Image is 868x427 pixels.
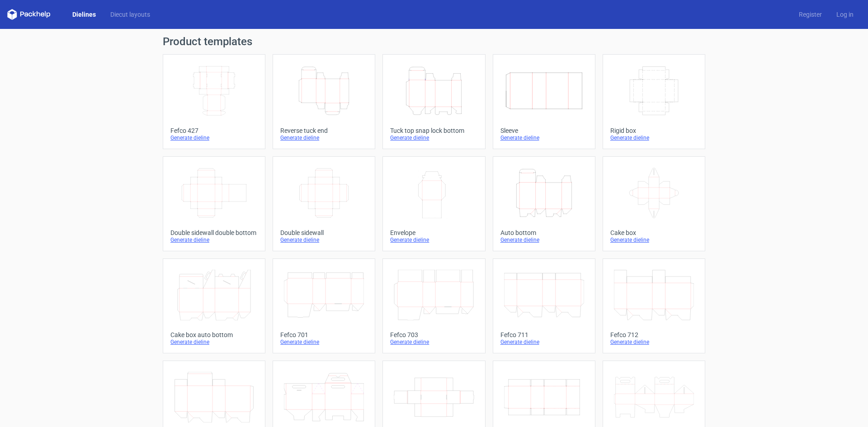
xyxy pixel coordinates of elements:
[382,54,485,149] a: Tuck top snap lock bottomGenerate dieline
[390,338,477,346] div: Generate dieline
[170,134,258,141] div: Generate dieline
[163,54,265,149] a: Fefco 427Generate dieline
[382,258,485,353] a: Fefco 703Generate dieline
[280,338,368,346] div: Generate dieline
[390,229,477,236] div: Envelope
[500,236,588,244] div: Generate dieline
[163,258,265,353] a: Cake box auto bottomGenerate dieline
[280,134,368,141] div: Generate dieline
[500,338,588,346] div: Generate dieline
[273,156,375,251] a: Double sidewallGenerate dieline
[382,156,485,251] a: EnvelopeGenerate dieline
[390,127,477,134] div: Tuck top snap lock bottom
[603,258,705,353] a: Fefco 712Generate dieline
[493,54,595,149] a: SleeveGenerate dieline
[792,10,829,19] a: Register
[163,36,705,47] h1: Product templates
[829,10,861,19] a: Log in
[493,258,595,353] a: Fefco 711Generate dieline
[280,127,368,134] div: Reverse tuck end
[273,258,375,353] a: Fefco 701Generate dieline
[280,331,368,338] div: Fefco 701
[65,10,103,19] a: Dielines
[610,236,698,244] div: Generate dieline
[170,331,258,338] div: Cake box auto bottom
[170,127,258,134] div: Fefco 427
[500,331,588,338] div: Fefco 711
[170,229,258,236] div: Double sidewall double bottom
[170,338,258,346] div: Generate dieline
[103,10,157,19] a: Diecut layouts
[603,54,705,149] a: Rigid boxGenerate dieline
[500,127,588,134] div: Sleeve
[610,134,698,141] div: Generate dieline
[610,229,698,236] div: Cake box
[500,134,588,141] div: Generate dieline
[163,156,265,251] a: Double sidewall double bottomGenerate dieline
[390,236,477,244] div: Generate dieline
[390,331,477,338] div: Fefco 703
[610,338,698,346] div: Generate dieline
[500,229,588,236] div: Auto bottom
[603,156,705,251] a: Cake boxGenerate dieline
[610,331,698,338] div: Fefco 712
[390,134,477,141] div: Generate dieline
[280,236,368,244] div: Generate dieline
[493,156,595,251] a: Auto bottomGenerate dieline
[610,127,698,134] div: Rigid box
[273,54,375,149] a: Reverse tuck endGenerate dieline
[280,229,368,236] div: Double sidewall
[170,236,258,244] div: Generate dieline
